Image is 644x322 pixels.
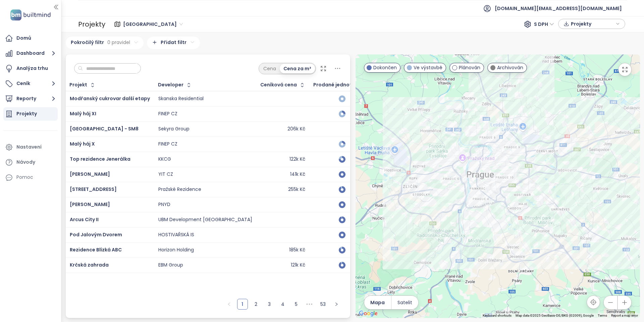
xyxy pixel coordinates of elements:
[158,141,177,147] div: FINEP CZ
[289,247,305,253] div: 185k Kč
[349,172,366,176] div: 121/122
[334,302,338,306] span: right
[70,231,122,238] a: Pod Jalovým Dvorem
[70,171,110,177] a: [PERSON_NAME]
[70,261,109,268] a: Krčská zahrada
[158,83,183,87] div: Developer
[483,313,512,318] button: Keyboard shortcuts
[534,19,554,29] span: S DPH
[158,232,194,238] div: HOSTIVAŘSKÁ IS
[158,126,190,132] div: Sekyra Group
[318,299,328,310] li: 53
[107,39,130,46] span: 0 pravidel
[349,112,366,116] div: 16/62
[3,107,58,121] a: Projekty
[3,62,58,75] a: Analýza trhu
[611,314,638,317] a: Report a map error
[158,217,252,223] div: UBM Development [GEOGRAPHIC_DATA]
[349,263,366,267] div: 28/30
[70,140,95,147] a: Malý háj X
[237,299,248,309] a: 1
[349,157,366,161] div: 10/13
[158,171,173,177] div: YIT CZ
[66,37,144,49] div: Pokročilý filtr
[414,64,442,71] span: Ve výstavbě
[78,17,105,31] div: Projekty
[370,299,385,306] span: Mapa
[3,77,58,90] button: Ceník
[291,299,301,309] a: 5
[349,217,366,222] div: 66/68
[373,64,397,71] span: Dokončen
[391,296,418,309] button: Satelit
[357,309,379,318] a: Open this area in Google Maps (opens a new window)
[3,32,58,45] a: Domů
[3,171,58,184] div: Pomoc
[364,296,391,309] button: Mapa
[304,299,315,310] li: Následujících 5 stran
[158,96,204,102] div: Skanska Residential
[227,302,231,306] span: left
[70,110,96,117] a: Malý háj XI
[16,143,42,151] div: Nastavení
[237,299,248,310] li: 1
[287,126,305,132] div: 206k Kč
[278,299,288,309] a: 4
[331,299,342,310] li: Následující strana
[70,186,117,193] a: [STREET_ADDRESS]
[3,47,58,60] button: Dashboard
[349,248,366,252] div: 119/135
[260,64,280,73] div: Cena
[290,171,305,177] div: 141k Kč
[3,92,58,106] button: Reporty
[280,64,315,73] div: Cena za m²
[264,299,275,310] li: 3
[260,83,297,87] div: Ceníková cena
[8,8,53,22] img: logo
[16,158,35,166] div: Návody
[70,95,150,102] a: Modřanský cukrovar další etapy
[158,202,170,208] div: PNYD
[598,314,607,317] a: Terms (opens in new tab)
[264,299,274,309] a: 3
[304,299,315,310] span: •••
[349,96,366,101] div: 0/400
[70,246,122,253] a: Rezidence Blízká ABC
[251,299,261,310] li: 2
[147,37,200,49] div: Přidat filtr
[70,201,110,208] a: [PERSON_NAME]
[277,299,288,310] li: 4
[16,34,31,42] div: Domů
[397,299,412,306] span: Satelit
[70,216,99,223] a: Arcus City II
[70,125,139,132] span: [GEOGRAPHIC_DATA] - SM8
[3,140,58,154] a: Nastavení
[251,299,261,309] a: 2
[123,19,183,29] span: Praha
[69,83,87,87] div: Projekt
[349,233,366,237] div: 17/17
[158,156,171,162] div: KKCG
[158,247,194,253] div: Horizon Holding
[313,83,357,87] span: Prodané jednotky
[158,187,201,193] div: Pražské Rezidence
[357,309,379,318] img: Google
[288,187,305,193] div: 255k Kč
[349,202,366,207] div: 3/3
[158,262,183,268] div: EBM Group
[318,299,328,309] a: 53
[497,64,523,71] span: Archivován
[349,142,366,146] div: 15/62
[70,156,130,162] a: Top rezidence Jenerálka
[289,156,305,162] div: 122k Kč
[158,111,177,117] div: FINEP CZ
